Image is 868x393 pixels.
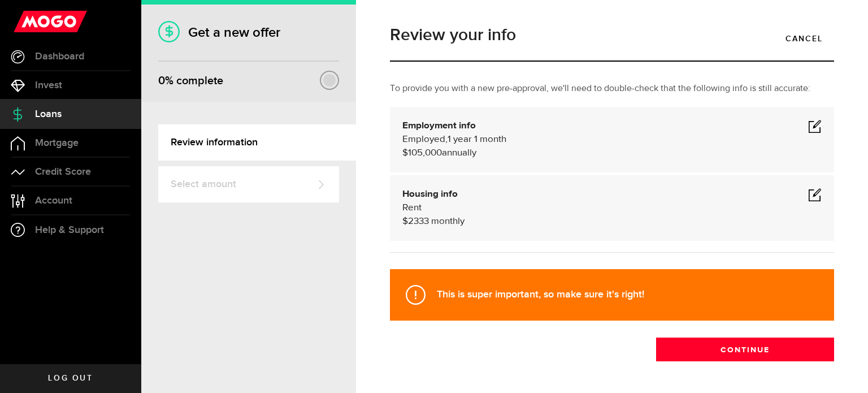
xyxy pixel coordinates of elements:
[35,51,84,62] span: Dashboard
[35,80,62,90] span: Invest
[390,82,834,96] p: To provide you with a new pre-approval, we'll need to double-check that the following info is sti...
[402,148,442,158] span: $105,000
[445,135,448,144] span: ,
[35,196,72,206] span: Account
[35,225,104,235] span: Help & Support
[442,148,476,158] span: annually
[402,189,458,199] b: Housing info
[402,217,408,226] span: $
[437,288,644,300] strong: This is super important, so make sure it's right!
[431,217,465,226] span: monthly
[158,24,339,41] h1: Get a new offer
[35,167,91,177] span: Credit Score
[158,124,356,161] a: Review information
[35,109,62,119] span: Loans
[35,138,79,148] span: Mortgage
[402,203,422,213] span: Rent
[158,166,339,202] a: Select amount
[774,27,834,50] a: Cancel
[656,338,834,361] button: Continue
[408,217,429,226] span: 2333
[9,5,43,38] button: Open LiveChat chat widget
[448,135,506,144] span: 1 year 1 month
[158,74,165,88] span: 0
[158,71,223,91] div: % complete
[402,135,445,144] span: Employed
[402,121,476,131] b: Employment info
[48,374,93,382] span: Log out
[390,27,834,44] h1: Review your info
